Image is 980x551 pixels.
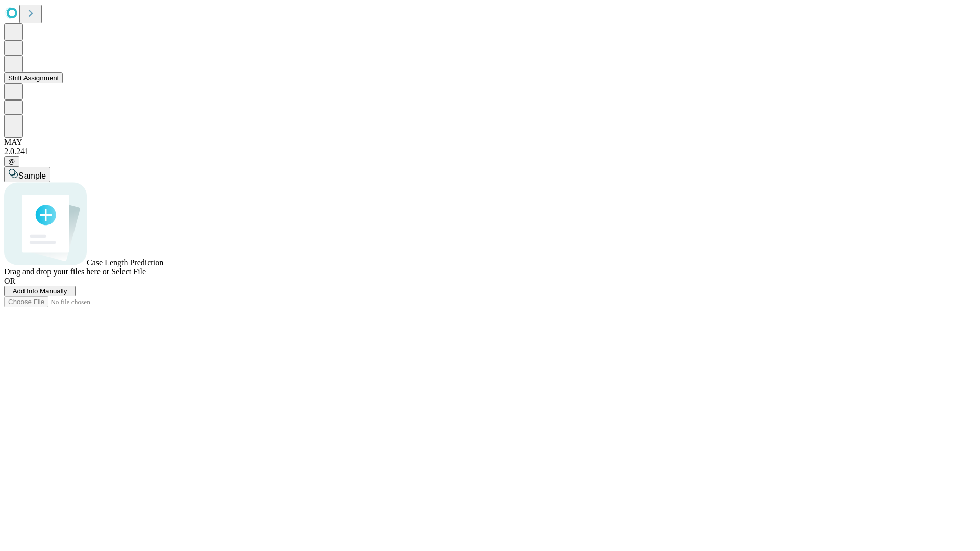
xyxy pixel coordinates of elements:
[4,277,15,285] span: OR
[111,267,146,276] span: Select File
[4,138,976,147] div: MAY
[4,72,63,83] button: Shift Assignment
[4,147,976,156] div: 2.0.241
[13,287,67,295] span: Add Info Manually
[18,171,46,180] span: Sample
[4,267,109,276] span: Drag and drop your files here or
[4,167,50,182] button: Sample
[4,286,76,296] button: Add Info Manually
[4,156,19,167] button: @
[87,258,163,267] span: Case Length Prediction
[8,158,15,165] span: @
